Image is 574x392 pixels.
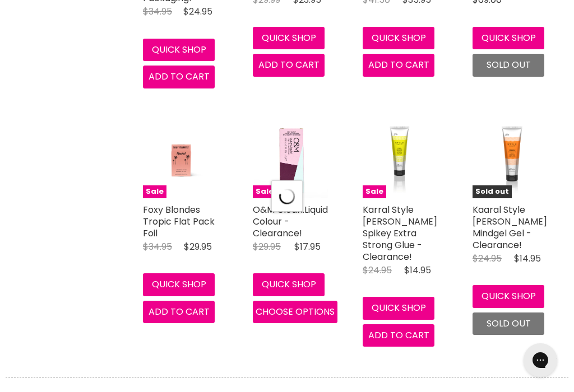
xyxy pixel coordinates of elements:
a: Foxy Blondes Tropic Flat Pack Foil [143,203,215,240]
button: Quick shop [143,273,215,296]
img: O&M Clean.Liquid Colour - Clearance! [254,122,328,198]
button: Sold out [473,312,544,335]
span: $24.95 [183,5,212,18]
button: Quick shop [143,39,215,61]
span: Sold out [487,58,531,71]
span: Add to cart [149,70,210,83]
span: $24.95 [473,252,502,265]
button: Choose options [253,301,337,323]
img: Foxy Blondes Tropic Flat Pack Foil [152,122,210,198]
span: Sale [253,185,276,198]
button: Quick shop [363,27,434,49]
button: Add to cart [363,54,434,76]
button: Add to cart [253,54,325,76]
button: Sold out [473,54,544,76]
span: $17.95 [294,240,321,253]
span: $14.95 [514,252,541,265]
a: O&M Clean.Liquid Colour - Clearance! Sale [253,122,329,198]
a: Kaaral Style [PERSON_NAME] Mindgel Gel - Clearance! [473,203,547,251]
span: Sold out [473,185,512,198]
span: $24.95 [363,264,392,277]
button: Quick shop [253,27,325,49]
span: $29.95 [253,240,281,253]
span: $34.95 [143,5,172,18]
a: Karral Style Perfetto Spikey Extra Strong Glue - Clearance! Sale [363,122,439,198]
span: $34.95 [143,240,172,253]
span: Add to cart [368,58,429,71]
img: Kaaral Style Perfetto Mindgel Gel - Clearance! [497,122,525,198]
span: Sale [143,185,166,198]
span: Add to cart [258,58,320,71]
iframe: Gorgias live chat messenger [518,339,563,381]
span: Add to cart [368,329,429,342]
span: Choose options [256,305,335,318]
span: $29.95 [184,240,212,253]
button: Quick shop [253,273,325,296]
button: Quick shop [363,297,434,319]
a: Kaaral Style Perfetto Mindgel Gel - Clearance! Sold out [473,122,549,198]
a: O&M Clean.Liquid Colour - Clearance! [253,203,328,240]
button: Add to cart [363,324,434,347]
span: $14.95 [404,264,431,277]
span: Add to cart [149,305,210,318]
button: Add to cart [143,66,215,88]
img: Karral Style Perfetto Spikey Extra Strong Glue - Clearance! [386,122,416,198]
a: Foxy Blondes Tropic Flat Pack Foil Sale [143,122,219,198]
a: Karral Style [PERSON_NAME] Spikey Extra Strong Glue - Clearance! [363,203,437,263]
span: Sold out [487,317,531,330]
span: Sale [363,185,386,198]
button: Add to cart [143,301,215,323]
button: Quick shop [473,285,544,307]
button: Quick shop [473,27,544,49]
